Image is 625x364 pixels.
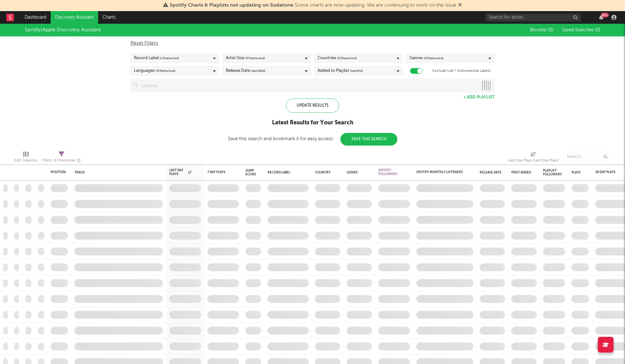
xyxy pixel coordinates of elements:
[563,152,611,161] input: Search...
[245,54,265,62] span: ( 0 / 5 selected)
[530,28,553,32] span: Blocklist
[160,54,179,62] span: ( 1 / 6 selected)
[318,67,363,75] div: Added to Playlist
[228,136,397,141] div: Save this search and bookmark it for easy access:
[228,119,397,127] div: Latest Results for Your Search
[562,28,600,32] span: Saved Searches
[42,157,81,165] div: Filters
[432,67,490,75] label: Exclude Lofi / Instrumental Labels
[226,54,265,62] div: Artist Size
[480,171,502,174] div: Release Date
[599,15,603,20] button: 99+
[548,28,553,32] span: ( 0 )
[14,157,37,164] div: Edit Columns
[42,149,81,167] div: Filters(1 filter active)
[458,3,462,8] span: Dismiss
[560,28,600,33] button: Saved Searches (0)
[595,28,600,32] span: ( 0 )
[543,169,562,176] div: Playlist Followers
[134,67,175,75] div: Languages
[511,171,533,174] div: First Added
[463,95,495,99] button: + Add Playlist
[378,168,401,176] div: Spotify Followers
[251,67,265,75] span: (last 180 d)
[170,3,293,8] span: Spotify Charts & Playlists not updating on Sodatone
[245,169,256,176] div: Jump Score
[337,54,357,62] span: ( 0 / 0 selected)
[51,170,66,174] div: Position
[595,170,617,174] div: 30 Day Plays
[207,170,230,174] div: 7 Day Plays
[268,171,306,174] div: Record Label
[416,170,464,174] div: Spotify Monthly Listeners
[98,11,120,24] a: Charts
[508,149,559,167] div: Last Day Plays (Last Day Plays)
[138,79,478,92] input: Loading...
[486,14,581,22] input: Search for artists
[226,67,265,75] div: Release Date
[169,168,192,176] div: Last Day Plays
[134,54,179,62] div: Record Label
[315,171,337,174] div: Country
[25,26,101,34] div: Spotify/Apple Discovery Assistant
[424,54,444,62] span: ( 0 / 0 selected)
[54,159,75,162] span: ( 1 filter active)
[601,13,609,17] div: 99 +
[14,149,37,167] div: Edit Columns
[350,67,363,75] span: (last 45 d)
[74,171,160,174] div: Track
[409,54,444,62] div: Genres
[20,11,51,24] a: Dashboard
[340,133,397,146] button: Save This Search
[51,11,98,24] a: Discovery Assistant
[130,40,495,47] div: Reset Filters
[170,3,456,8] span: : Some charts are now updating. We are continuing to work on the issue
[156,67,175,75] span: ( 0 / 0 selected)
[286,98,339,113] div: Update Results
[347,171,369,174] div: Genre
[571,171,581,174] div: Plays
[318,54,357,62] div: Countries
[508,157,559,164] div: Last Day Plays (Last Day Plays)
